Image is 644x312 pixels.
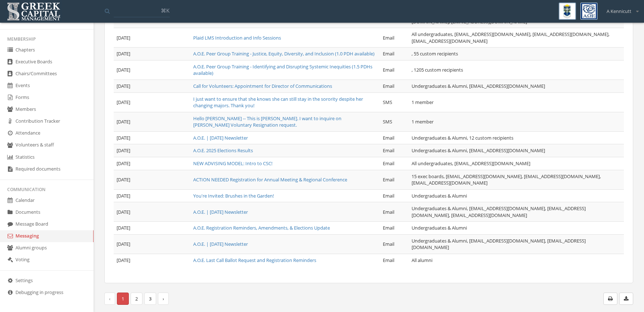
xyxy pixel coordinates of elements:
[193,135,248,141] a: A.O.E. | [DATE] Newsletter
[193,147,253,154] a: A.O.E. 2025 Elections Results
[409,234,624,254] td: Undergraduates & Alumni, [EMAIL_ADDRESS][DOMAIN_NAME], [EMAIL_ADDRESS][DOMAIN_NAME]
[380,189,409,202] td: Email
[380,157,409,170] td: Email
[409,189,624,202] td: Undergraduates & Alumni
[380,144,409,157] td: Email
[158,293,169,305] li: Next
[114,131,190,144] td: [DATE]
[409,92,624,112] td: 1 member
[409,112,624,131] td: 1 member
[380,131,409,144] td: Email
[114,92,190,112] td: [DATE]
[409,80,624,93] td: Undergraduates & Alumni, [EMAIL_ADDRESS][DOMAIN_NAME]
[117,293,129,305] span: 1
[114,222,190,235] td: [DATE]
[409,60,624,80] td: , 1205 custom recipients
[409,222,624,235] td: Undergraduates & Alumni
[193,176,347,183] a: ACTION NEEDED Registration for Annual Meeting & Regional Conference
[602,3,639,15] div: A Kennicutt
[193,63,372,77] a: A.O.E. Peer Group Training - Identifying and Disrupting Systemic Inequities (1.5 PDHs available)
[114,112,190,131] td: [DATE]
[114,189,190,202] td: [DATE]
[161,7,169,14] span: ⌘K
[158,293,169,305] a: ›
[409,157,624,170] td: All undergraduates, [EMAIL_ADDRESS][DOMAIN_NAME]
[380,92,409,112] td: SMS
[114,60,190,80] td: [DATE]
[114,28,190,48] td: [DATE]
[114,202,190,222] td: [DATE]
[409,170,624,189] td: 15 exec boards, [EMAIL_ADDRESS][DOMAIN_NAME], [EMAIL_ADDRESS][DOMAIN_NAME], [EMAIL_ADDRESS][DOMAI...
[193,257,316,263] a: A.O.E. Last Call Ballot Request and Registration Reminders
[114,157,190,170] td: [DATE]
[380,202,409,222] td: Email
[409,28,624,48] td: All undergraduates, [EMAIL_ADDRESS][DOMAIN_NAME], [EMAIL_ADDRESS][DOMAIN_NAME], [EMAIL_ADDRESS][D...
[380,28,409,48] td: Email
[409,48,624,60] td: , 55 custom recipients
[193,241,248,247] a: A.O.E. | [DATE] Newsletter
[380,254,409,267] td: Email
[104,293,115,305] span: ‹
[193,83,332,89] a: Call for Volunteers: Appointment for Director of Communications
[380,60,409,80] td: Email
[380,170,409,189] td: Email
[380,112,409,131] td: SMS
[409,144,624,157] td: Undergraduates & Alumni, [EMAIL_ADDRESS][DOMAIN_NAME]
[104,293,115,305] li: Prev
[193,193,274,199] a: You're Invited: Brushes in the Garden!
[114,48,190,60] td: [DATE]
[114,144,190,157] td: [DATE]
[114,254,190,267] td: [DATE]
[380,222,409,235] td: Email
[193,160,272,167] a: NEW ADVISING MODEL: Intro to CSC!
[193,35,281,41] a: Plaid LMS Introduction and Info Sessions
[193,96,363,109] a: I just want to ensure that she knows she can still stay in the sorority despite her changing majo...
[144,293,156,305] a: 3
[193,225,330,231] a: A.O.E. Registration Reminders, Amendments, & Elections Update
[114,234,190,254] td: [DATE]
[409,254,624,267] td: All alumni
[380,80,409,93] td: Email
[193,50,375,57] a: A.O.E. Peer Group Training - Justice, Equity, Diversity, and Inclusion (1.0 PDH available)
[193,115,341,128] a: Hello [PERSON_NAME] -- This is [PERSON_NAME]. I want to inquire on [PERSON_NAME] Voluntary Resign...
[380,234,409,254] td: Email
[131,293,142,305] a: 2
[114,80,190,93] td: [DATE]
[380,48,409,60] td: Email
[409,202,624,222] td: Undergraduates & Alumni, [EMAIL_ADDRESS][DOMAIN_NAME], [EMAIL_ADDRESS][DOMAIN_NAME], [EMAIL_ADDRE...
[193,209,248,215] a: A.O.E. | [DATE] Newsletter
[409,131,624,144] td: Undergraduates & Alumni, 12 custom recipients
[114,170,190,189] td: [DATE]
[607,8,631,15] span: A Kennicutt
